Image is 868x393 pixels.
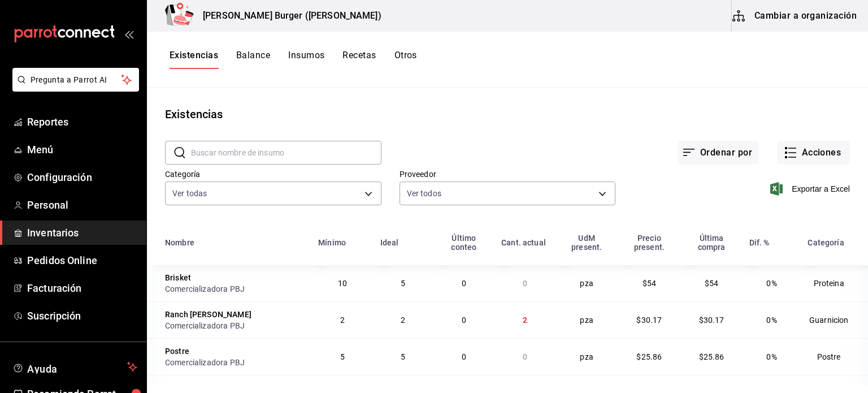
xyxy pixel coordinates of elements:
div: UdM present. [562,234,611,252]
button: Acciones [777,141,850,165]
div: Comercializadora PBJ [165,357,305,368]
span: 0 [462,279,466,288]
button: Recetas [342,50,376,69]
button: Otros [394,50,417,69]
span: Pedidos Online [27,253,137,268]
input: Buscar nombre de insumo [191,141,381,164]
div: Último conteo [440,234,488,252]
td: Proteina [801,265,868,301]
span: Ver todos [407,188,441,199]
div: Mínimo [318,238,346,247]
span: Pregunta a Parrot AI [31,74,121,86]
div: Nombre [165,238,194,247]
span: 10 [338,279,347,288]
h3: [PERSON_NAME] Burger ([PERSON_NAME]) [194,9,381,23]
span: Ver todas [172,188,207,199]
button: Balance [236,50,270,69]
span: $25.86 [699,352,724,361]
div: navigation tabs [170,50,417,69]
td: Guarnicion [801,301,868,338]
span: Facturación [27,280,137,296]
button: Pregunta a Parrot AI [12,68,139,92]
span: Configuración [27,170,137,185]
a: Pregunta a Parrot AI [8,82,139,94]
div: Ideal [380,238,399,247]
span: 0 [523,352,527,361]
span: Reportes [27,114,137,129]
span: $30.17 [699,316,724,325]
span: 0 [462,352,466,361]
div: Última compra [687,234,736,252]
div: Comercializadora PBJ [165,320,305,331]
span: Suscripción [27,308,137,323]
div: Categoría [808,238,844,247]
td: pza [555,265,618,301]
button: Existencias [170,50,218,69]
span: $54 [643,279,656,288]
button: open_drawer_menu [124,29,133,38]
span: 5 [401,352,405,361]
button: Ordenar por [678,141,759,165]
span: 0% [766,279,776,288]
div: Comercializadora PBJ [165,283,305,295]
span: 0% [766,316,776,325]
div: Cant. actual [501,238,546,247]
span: Personal [27,197,137,213]
span: 5 [401,279,405,288]
span: Inventarios [27,225,137,240]
span: $54 [705,279,718,288]
div: Dif. % [749,238,770,247]
span: 0 [523,279,527,288]
td: pza [555,338,618,375]
span: 2 [401,316,405,325]
button: Exportar a Excel [772,182,850,196]
td: Postre [801,338,868,375]
td: pza [555,301,618,338]
div: Existencias [165,106,223,123]
span: 0 [462,316,466,325]
span: 2 [340,316,345,325]
div: Precio present. [625,234,674,252]
span: Menú [27,142,137,157]
div: Brisket [165,272,191,283]
label: Proveedor [400,170,616,178]
span: Ayuda [27,360,123,374]
button: Insumos [288,50,324,69]
span: $30.17 [636,316,662,325]
span: 2 [523,316,527,325]
span: 0% [766,352,776,361]
span: 5 [340,352,345,361]
div: Postre [165,346,189,357]
label: Categoría [165,170,381,178]
span: $25.86 [636,352,662,361]
div: Ranch [PERSON_NAME] [165,309,251,320]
